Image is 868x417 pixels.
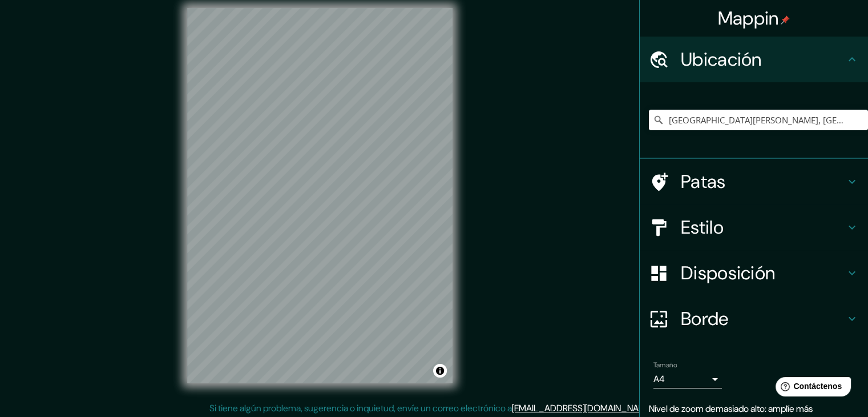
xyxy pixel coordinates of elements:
font: Mappin [718,6,779,30]
div: Borde [640,296,868,342]
button: Activar o desactivar atribución [433,364,447,378]
input: Elige tu ciudad o zona [649,110,868,130]
div: A4 [653,370,722,388]
div: Patas [640,159,868,205]
a: [EMAIL_ADDRESS][DOMAIN_NAME] [512,402,653,414]
font: Borde [681,307,729,331]
div: Disposición [640,250,868,296]
div: Estilo [640,205,868,250]
font: Estilo [681,215,724,239]
font: Tamaño [653,360,677,370]
font: Disposición [681,261,775,285]
canvas: Mapa [187,8,453,383]
font: Nivel de zoom demasiado alto: amplíe más [649,403,813,415]
iframe: Lanzador de widgets de ayuda [766,372,855,404]
font: Patas [681,170,726,194]
font: Si tiene algún problema, sugerencia o inquietud, envíe un correo electrónico a [209,402,512,414]
div: Ubicación [640,37,868,82]
font: A4 [653,373,665,385]
font: Ubicación [681,47,762,71]
img: pin-icon.png [781,15,790,25]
